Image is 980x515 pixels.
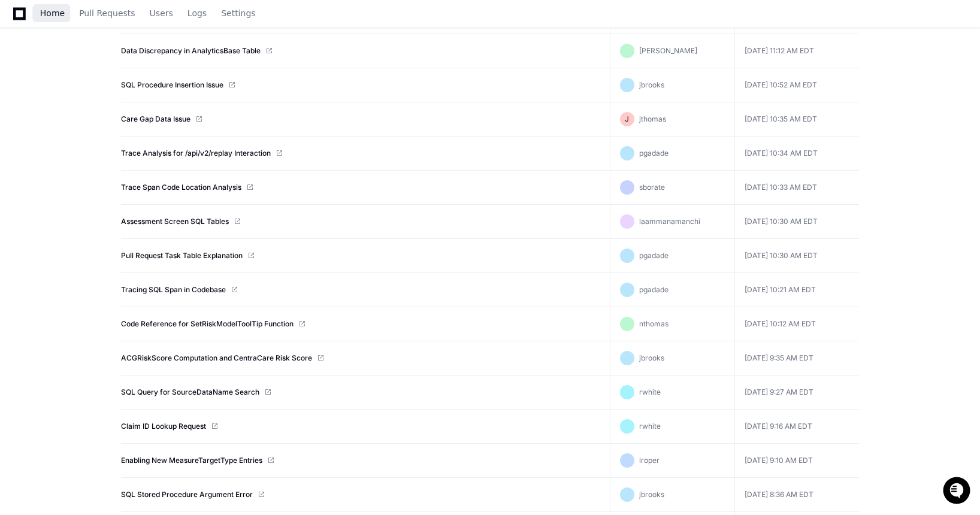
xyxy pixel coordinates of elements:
[121,319,294,329] a: Code Reference for SetRiskModelToolTip Function
[84,125,145,135] a: Powered byPylon
[121,80,223,90] a: SQL Procedure Insertion Issue
[625,114,629,124] h1: J
[942,475,974,508] iframe: Open customer support
[150,10,173,17] span: Users
[121,183,241,192] a: Trace Span Code Location Analysis
[639,149,669,157] span: pgadade
[734,171,859,205] td: [DATE] 10:33 AM EDT
[639,46,697,55] span: [PERSON_NAME]
[639,319,669,328] span: nthomas
[639,490,664,499] span: jbrooks
[121,217,229,226] a: Assessment Screen SQL Tables
[734,239,859,273] td: [DATE] 10:30 AM EDT
[121,490,253,499] a: SQL Stored Procedure Argument Error
[121,46,261,56] a: Data Discrepancy in AnalyticsBase Table
[41,89,196,101] div: Start new chat
[41,101,152,111] div: We're available if you need us!
[221,10,255,17] span: Settings
[639,422,661,431] span: rwhite
[12,48,218,67] div: Welcome
[639,114,666,123] span: jthomas
[121,285,226,295] a: Tracing SQL Span in Codebase
[734,341,859,375] td: [DATE] 9:35 AM EDT
[734,34,859,68] td: [DATE] 11:12 AM EDT
[187,10,207,17] span: Logs
[121,387,259,397] a: SQL Query for SourceDataName Search
[121,353,312,363] a: ACGRiskScore Computation and CentraCare Risk Score
[121,149,271,158] a: Trace Analysis for /api/v2/replay Interaction
[734,375,859,410] td: [DATE] 9:27 AM EDT
[734,410,859,444] td: [DATE] 9:16 AM EDT
[734,68,859,102] td: [DATE] 10:52 AM EDT
[639,456,660,465] span: lroper
[79,10,135,17] span: Pull Requests
[121,251,243,260] a: Pull Request Task Table Explanation
[639,353,664,362] span: jbrooks
[639,285,669,294] span: pgadade
[639,80,664,89] span: jbrooks
[734,137,859,171] td: [DATE] 10:34 AM EDT
[204,93,218,107] button: Start new chat
[639,217,700,226] span: laammanamanchi
[734,478,859,512] td: [DATE] 8:36 AM EDT
[639,251,669,260] span: pgadade
[639,183,665,192] span: sborate
[12,12,36,36] img: PlayerZero
[12,89,34,111] img: 1736555170064-99ba0984-63c1-480f-8ee9-699278ef63ed
[734,307,859,341] td: [DATE] 10:12 AM EDT
[734,205,859,239] td: [DATE] 10:30 AM EDT
[121,114,190,124] a: Care Gap Data Issue
[734,444,859,478] td: [DATE] 9:10 AM EDT
[121,456,262,465] a: Enabling New MeasureTargetType Entries
[734,102,859,137] td: [DATE] 10:35 AM EDT
[119,126,145,135] span: Pylon
[40,10,65,17] span: Home
[121,422,206,431] a: Claim ID Lookup Request
[734,273,859,307] td: [DATE] 10:21 AM EDT
[639,387,661,396] span: rwhite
